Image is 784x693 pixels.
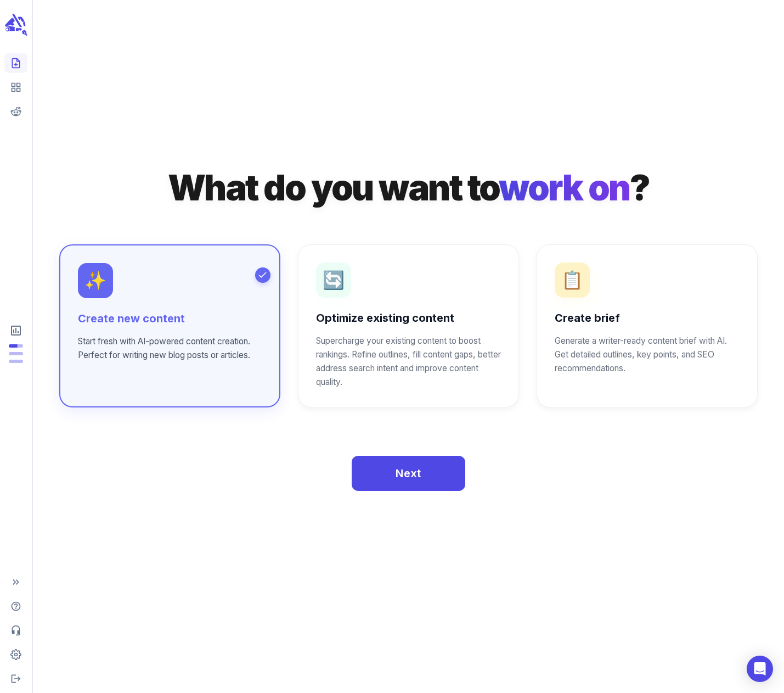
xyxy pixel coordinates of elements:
[316,334,501,389] p: Supercharge your existing content to boost rankings. Refine outlines, fill content gaps, better a...
[747,656,773,682] div: Open Intercom Messenger
[9,352,23,355] span: Output Tokens: 0 of 600,000 monthly tokens used. These limits are based on the last model you use...
[9,344,23,348] span: Posts: 3 of 5 monthly posts used
[323,271,345,289] p: 🔄
[316,311,501,326] h6: Optimize existing content
[4,77,27,97] span: View your content dashboard
[4,102,27,121] span: View your Reddit Intelligence add-on dashboard
[561,271,583,289] p: 📋
[4,320,27,342] span: View Subscription & Usage
[78,335,262,362] p: Start fresh with AI-powered content creation. Perfect for writing new blog posts or articles.
[352,456,465,491] button: Next
[4,669,27,689] span: Logout
[78,311,262,327] h6: Create new content
[555,311,740,326] h6: Create brief
[84,272,106,289] p: ✨
[4,645,27,664] span: Adjust your account settings
[9,360,23,363] span: Input Tokens: 0 of 4,800,000 monthly tokens used. These limits are based on the last model you us...
[555,334,740,376] p: Generate a writer-ready content brief with AI. Get detailed outlines, key points, and SEO recomme...
[4,572,27,592] span: Expand Sidebar
[396,464,421,483] span: Next
[4,596,27,616] span: Help Center
[4,53,27,73] span: Create new content
[499,166,629,209] span: work on
[80,167,738,209] h1: What do you want to ?
[4,621,27,640] span: Contact Support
